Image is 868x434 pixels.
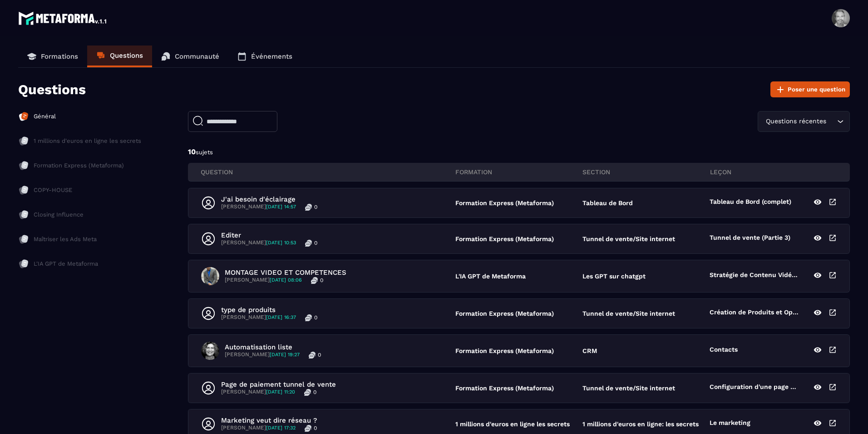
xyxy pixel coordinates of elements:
[221,424,296,432] p: [PERSON_NAME]
[710,308,799,318] p: Création de Produits et Options de Paiement 🛒
[455,199,573,207] p: Formation Express (Metaforma)
[34,112,56,121] p: Général
[314,203,317,211] p: 0
[225,277,302,284] p: [PERSON_NAME]
[320,277,323,284] p: 0
[228,45,301,67] a: Événements
[221,203,296,211] p: [PERSON_NAME]
[455,168,582,176] p: FORMATION
[582,235,675,242] p: Tunnel de vente/Site internet
[314,239,317,247] p: 0
[828,116,835,126] input: Search for option
[221,416,317,424] p: Marketing veut dire réseau ?
[455,235,573,242] p: Formation Express (Metaforma)
[710,419,750,429] p: Le marketing
[18,234,29,245] img: formation-icon-inac.db86bb20.svg
[582,347,597,354] p: CRM
[221,231,317,239] p: Editer
[18,9,108,27] img: logo
[710,271,799,281] p: Stratégie de Contenu Vidéo: Générez des idées et scripts vidéos viraux pour booster votre audience
[18,258,29,269] img: formation-icon-inac.db86bb20.svg
[266,204,296,210] span: [DATE] 14:57
[758,111,850,132] div: Search for option
[582,199,633,207] p: Tableau de Bord
[270,277,302,283] span: [DATE] 08:06
[582,273,646,280] p: Les GPT sur chatgpt
[455,273,573,280] p: L'IA GPT de Metaforma
[34,186,72,194] p: COPY-HOUSE
[582,420,699,428] p: 1 millions d'euros en ligne: les secrets
[313,389,316,396] p: 0
[455,420,573,428] p: 1 millions d'euros en ligne les secrets
[582,384,675,392] p: Tunnel de vente/Site internet
[710,383,799,393] p: Configuration d'une page de paiement sur Metaforma
[318,351,321,358] p: 0
[221,389,295,396] p: [PERSON_NAME]
[266,389,295,395] span: [DATE] 11:20
[34,137,141,145] p: 1 millions d'euros en ligne les secrets
[41,52,78,61] p: Formations
[34,211,84,219] p: Closing Influence
[18,136,29,146] img: formation-icon-inac.db86bb20.svg
[225,343,321,351] p: Automatisation liste
[34,260,98,268] p: L'IA GPT de Metaforma
[201,168,455,176] p: QUESTION
[710,234,790,244] p: Tunnel de vente (Partie 3)
[225,351,300,358] p: [PERSON_NAME]
[34,161,124,170] p: Formation Express (Metaforma)
[152,45,228,67] a: Communauté
[175,52,219,61] p: Communauté
[582,168,710,176] p: section
[18,45,87,67] a: Formations
[710,168,837,176] p: leçon
[455,310,573,317] p: Formation Express (Metaforma)
[314,314,317,321] p: 0
[455,384,573,392] p: Formation Express (Metaforma)
[455,347,573,354] p: Formation Express (Metaforma)
[221,314,296,321] p: [PERSON_NAME]
[221,306,317,314] p: type de produits
[34,235,97,243] p: Maîtriser les Ads Meta
[18,81,86,97] p: Questions
[221,195,317,203] p: J'ai besoin d'éclairage
[314,424,317,432] p: 0
[221,239,296,247] p: [PERSON_NAME]
[770,81,850,97] button: Poser une question
[710,346,738,356] p: Contacts
[266,425,296,431] span: [DATE] 17:32
[18,160,29,171] img: formation-icon-inac.db86bb20.svg
[18,111,29,122] img: formation-icon-active.2ea72e5a.svg
[266,240,296,246] span: [DATE] 10:53
[251,52,292,61] p: Événements
[764,116,828,126] span: Questions récentes
[87,45,152,67] a: Questions
[18,185,29,196] img: formation-icon-inac.db86bb20.svg
[710,198,791,208] p: Tableau de Bord (complet)
[196,149,213,156] span: sujets
[582,310,675,317] p: Tunnel de vente/Site internet
[225,268,346,277] p: MONTAGE VIDEO ET COMPETENCES
[221,380,336,389] p: Page de paiement tunnel de vente
[18,209,29,220] img: formation-icon-inac.db86bb20.svg
[110,51,143,60] p: Questions
[270,352,300,358] span: [DATE] 19:27
[188,147,850,157] p: 10
[266,314,296,320] span: [DATE] 16:37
